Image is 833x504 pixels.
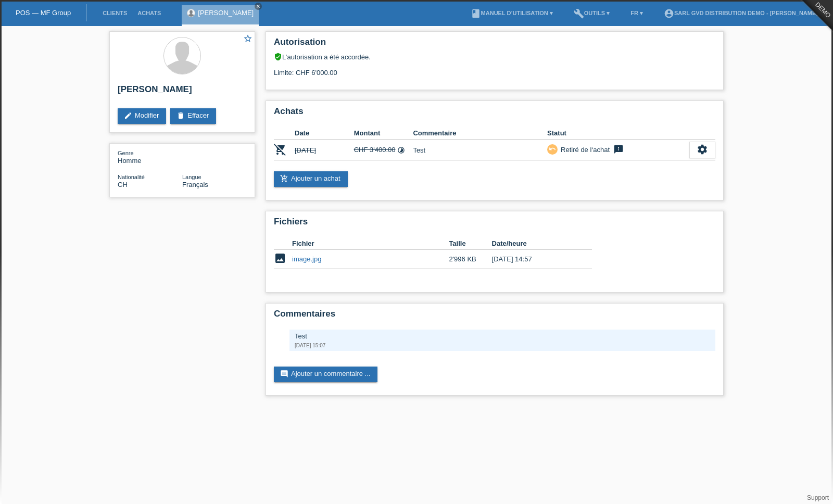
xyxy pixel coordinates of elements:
[354,140,413,161] td: CHF 3'400.00
[16,9,71,17] a: POS — MF Group
[492,250,577,269] td: [DATE] 14:57
[256,4,261,9] i: close
[243,34,253,45] a: star_border
[292,237,449,250] th: Fichier
[176,111,185,120] i: delete
[118,181,128,188] span: Suisse
[659,10,828,16] a: account_circleSARL GVD DISTRIBUTION Demo - [PERSON_NAME] ▾
[612,144,625,155] i: feedback
[547,127,689,140] th: Statut
[274,106,715,122] h2: Achats
[182,174,201,180] span: Langue
[274,53,715,61] div: L’autorisation a été accordée.
[549,145,556,153] i: undo
[295,140,354,161] td: [DATE]
[274,143,286,156] i: POSP00028643
[295,332,710,340] div: Test
[397,146,405,154] i: Taux fixes (48 versements)
[182,181,208,188] span: Français
[807,494,829,501] a: Support
[354,127,413,140] th: Montant
[118,108,166,124] a: editModifier
[625,10,648,16] a: FR ▾
[465,10,558,16] a: bookManuel d’utilisation ▾
[243,34,253,43] i: star_border
[274,37,715,53] h2: Autorisation
[413,140,547,161] td: Test
[449,250,491,269] td: 2'996 KB
[274,53,282,61] i: verified_user
[295,343,710,348] div: [DATE] 15:07
[569,10,615,16] a: buildOutils ▾
[471,8,481,19] i: book
[170,108,216,124] a: deleteEffacer
[274,217,715,232] h2: Fichiers
[574,8,584,19] i: build
[280,174,288,183] i: add_shopping_cart
[292,255,321,263] a: image.jpg
[274,309,715,324] h2: Commentaires
[280,370,288,378] i: comment
[449,237,491,250] th: Taille
[295,127,354,140] th: Date
[664,8,674,19] i: account_circle
[274,252,286,264] i: image
[118,149,182,165] div: Homme
[274,61,715,77] div: Limite: CHF 6'000.00
[97,10,132,16] a: Clients
[492,237,577,250] th: Date/heure
[118,150,134,156] span: Genre
[124,111,132,120] i: edit
[413,127,547,140] th: Commentaire
[558,144,610,155] div: Retiré de l‘achat
[697,144,708,155] i: settings
[198,9,254,17] a: [PERSON_NAME]
[118,84,247,100] h2: [PERSON_NAME]
[255,3,262,10] a: close
[118,174,145,180] span: Nationalité
[274,171,348,187] a: add_shopping_cartAjouter un achat
[132,10,166,16] a: Achats
[274,367,377,382] a: commentAjouter un commentaire ...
